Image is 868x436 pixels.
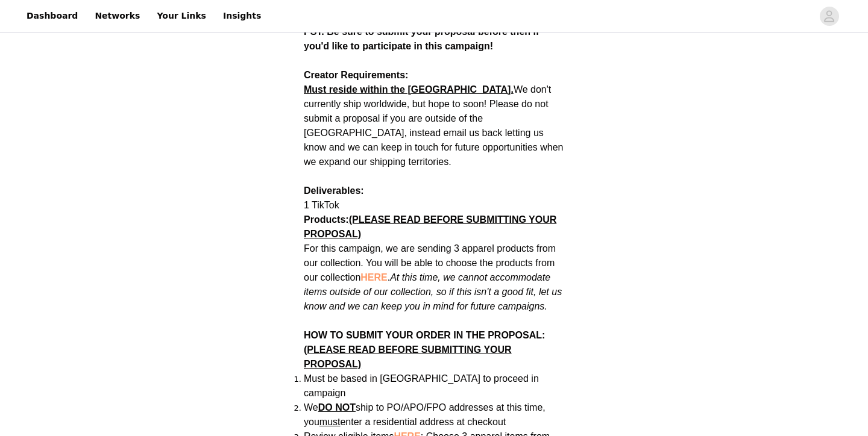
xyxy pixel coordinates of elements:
[304,243,562,311] span: For this campaign, we are sending 3 apparel products from our collection. You will be able to cho...
[304,373,539,398] span: Must be based in [GEOGRAPHIC_DATA] to proceed in campaign
[304,70,408,80] strong: Creator Requirements:
[304,214,556,239] span: (PLEASE READ BEFORE SUBMITTING YOUR PROPOSAL)
[319,417,341,427] span: must
[19,2,85,30] a: Dashboard
[304,330,545,369] strong: HOW TO SUBMIT YOUR ORDER IN THE PROPOSAL:
[304,84,514,95] strong: Must reside within the [GEOGRAPHIC_DATA].
[360,272,387,282] a: HERE
[304,344,512,369] span: (PLEASE READ BEFORE SUBMITTING YOUR PROPOSAL)
[304,214,556,239] strong: Products:
[304,402,546,427] span: We ship to PO/APO/FPO addresses at this time, you enter a residential address at checkout
[87,2,147,30] a: Networks
[823,7,835,26] div: avatar
[318,402,356,413] strong: DO NOT
[149,2,213,30] a: Your Links
[216,2,268,30] a: Insights
[304,84,564,167] span: We don't currently ship worldwide, but hope to soon! Please do not submit a proposal if you are o...
[304,200,339,210] span: 1 TikTok
[304,272,562,311] em: At this time, we cannot accommodate items outside of our collection, so if this isn't a good fit,...
[304,12,549,51] strong: The last day to join this campaign is [DATE] 11:59 PM PST. Be sure to submit your proposal before...
[304,185,364,196] strong: Deliverables:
